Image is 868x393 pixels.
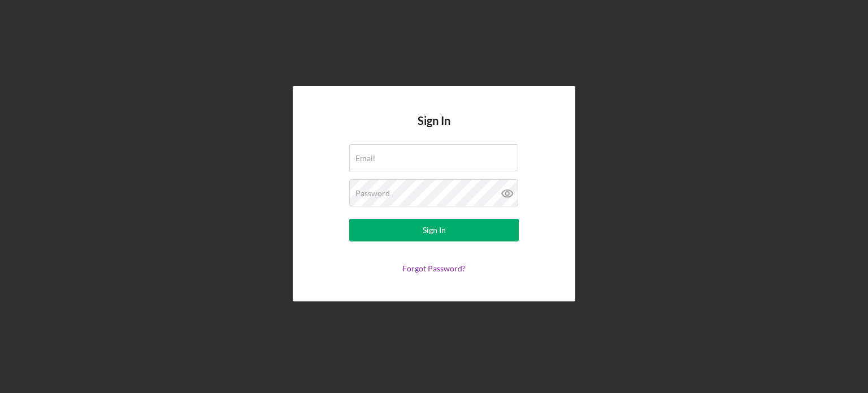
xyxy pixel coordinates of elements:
a: Forgot Password? [402,264,466,273]
div: Sign In [423,219,446,241]
label: Password [355,189,390,198]
label: Email [355,154,375,163]
h4: Sign In [418,114,450,144]
button: Sign In [349,219,519,241]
